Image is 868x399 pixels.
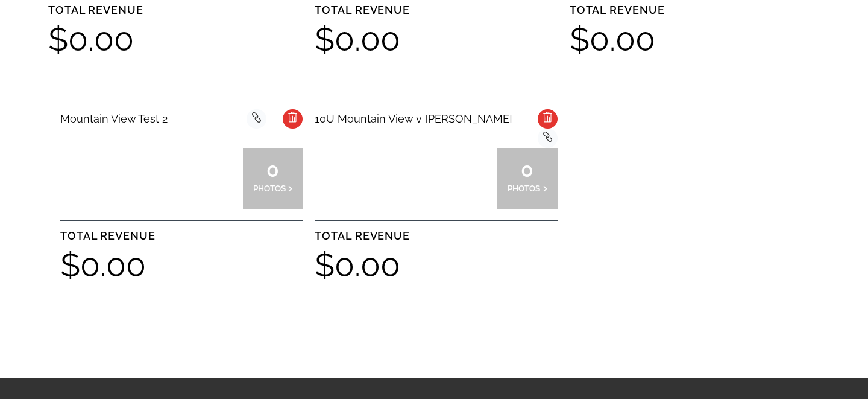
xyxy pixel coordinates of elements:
p: TOTAL REVENUE [315,1,557,20]
h2: $0.00 [570,23,812,56]
span: PHOTOS [508,184,540,193]
h2: $0.00 [315,249,557,281]
p: TOTAL REVENUE [60,226,303,246]
h2: $0.00 [60,249,303,281]
a: 10U Mountain View v [PERSON_NAME]0PHOTOSTOTAL REVENUE$0.00 [315,109,557,282]
h2: $0.00 [315,23,557,56]
span: Mountain View Test 2 [60,112,168,125]
span: 10U Mountain View v [PERSON_NAME] [315,112,512,125]
a: Mountain View Test 20PHOTOSTOTAL REVENUE$0.00 [60,109,303,282]
span: 0 [253,166,293,173]
p: TOTAL REVENUE [48,1,303,20]
span: 0 [508,166,547,173]
span: PHOTOS [253,184,286,193]
h2: $0.00 [48,23,303,56]
p: TOTAL REVENUE [570,1,812,20]
p: TOTAL REVENUE [315,226,557,246]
